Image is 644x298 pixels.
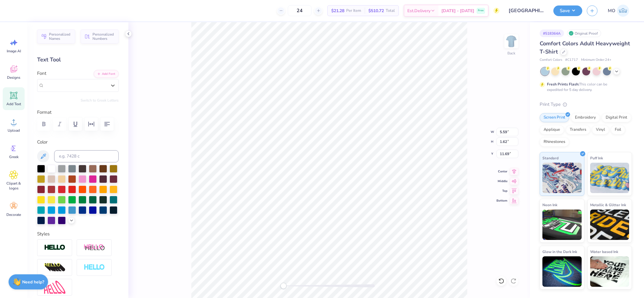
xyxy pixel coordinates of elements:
img: Metallic & Glitter Ink [590,210,629,240]
strong: Fresh Prints Flash: [547,82,579,87]
span: Top [496,189,507,193]
div: Foil [611,125,625,134]
input: – – [288,5,312,16]
span: Est. Delivery [407,8,430,14]
button: Personalized Names [37,29,75,43]
a: MO [605,5,632,17]
img: Stroke [44,244,65,251]
div: Applique [540,125,564,134]
span: Bottom [496,198,507,203]
span: Total [386,8,395,14]
label: Styles [37,230,50,237]
strong: Need help? [22,279,44,285]
span: MO [608,7,615,14]
span: Designs [7,75,20,80]
img: Neon Ink [542,210,582,240]
img: Standard [542,163,582,193]
button: Save [553,5,582,16]
span: Glow in the Dark Ink [542,248,577,255]
img: Puff Ink [590,163,629,193]
div: Embroidery [571,113,600,122]
span: Comfort Colors [540,57,562,63]
img: Mirabelle Olis [617,5,629,17]
span: Puff Ink [590,155,603,161]
span: Upload [8,128,20,133]
img: Glow in the Dark Ink [542,256,582,287]
div: Rhinestones [540,137,569,147]
div: Transfers [566,125,590,134]
span: [DATE] - [DATE] [441,8,474,14]
button: Add Font [94,70,119,78]
input: Untitled Design [504,5,549,17]
img: Free Distort [44,281,65,294]
span: Per Item [346,8,361,14]
label: Color [37,139,119,146]
span: Personalized Numbers [92,32,115,41]
span: Greek [9,154,19,159]
div: Text Tool [37,56,119,64]
span: $510.72 [368,8,384,14]
div: Screen Print [540,113,569,122]
span: Water based Ink [590,248,618,255]
img: Shadow [84,244,105,251]
span: Decorate [6,212,21,217]
div: Accessibility label [280,283,287,289]
img: Back [505,35,517,47]
span: Minimum Order: 24 + [581,57,611,63]
div: Back [507,50,515,56]
div: Vinyl [592,125,609,134]
span: Neon Ink [542,202,557,208]
label: Format [37,109,119,116]
label: Font [37,70,46,77]
input: e.g. 7428 c [54,150,119,162]
div: Print Type [540,101,632,108]
span: Clipart & logos [4,181,24,191]
span: Add Text [6,102,21,106]
button: Switch to Greek Letters [81,98,119,103]
span: Standard [542,155,559,161]
button: Personalized Numbers [81,29,119,43]
span: Center [496,169,507,174]
img: 3D Illusion [44,263,65,272]
span: Free [478,9,484,13]
div: This color can be expedited for 5 day delivery. [547,81,622,92]
span: Metallic & Glitter Ink [590,202,626,208]
span: Comfort Colors Adult Heavyweight T-Shirt [540,40,630,55]
span: $21.28 [331,8,344,14]
img: Negative Space [84,264,105,271]
img: Water based Ink [590,256,629,287]
span: # C1717 [565,57,578,63]
span: Middle [496,179,507,184]
div: Original Proof [567,29,601,37]
span: Image AI [7,49,21,54]
div: # 518364A [540,29,564,37]
span: Personalized Names [49,32,71,41]
div: Digital Print [602,113,631,122]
